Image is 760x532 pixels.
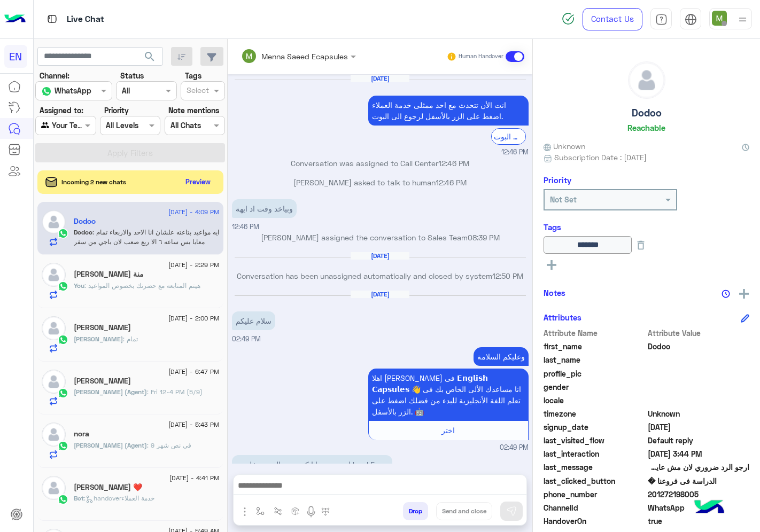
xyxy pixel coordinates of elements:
[655,13,668,26] img: tab
[232,177,529,188] p: [PERSON_NAME] asked to talk to human
[120,70,144,81] label: Status
[58,494,68,505] img: WhatsApp
[544,222,749,232] h6: Tags
[436,178,467,187] span: 12:46 PM
[74,217,96,226] h5: Dodoo
[627,123,665,132] h6: Reachable
[58,441,68,451] img: WhatsApp
[474,347,529,366] p: 1/9/2025, 2:49 PM
[58,388,68,398] img: WhatsApp
[67,12,104,27] p: Live Chat
[169,473,219,483] span: [DATE] - 4:41 PM
[648,421,750,433] span: 2025-06-29T12:18:22.568Z
[368,369,529,421] p: 1/9/2025, 2:49 PM
[583,8,642,30] a: Contact Us
[544,341,646,352] span: first_name
[492,271,523,280] span: 12:50 PM
[4,8,26,30] img: Logo
[168,260,219,270] span: [DATE] - 2:29 PM
[61,177,126,187] span: Incoming 2 new chats
[143,50,156,63] span: search
[351,252,409,260] h6: [DATE]
[42,263,66,287] img: defaultAdmin.png
[74,388,147,396] span: [PERSON_NAME] (Agent)
[544,475,646,487] span: last_clicked_button
[491,128,526,145] div: الرجوع الى البوت
[74,483,142,492] h5: Mona Mostafa ❤️
[232,455,392,519] p: 1/9/2025, 2:51 PM
[544,461,646,473] span: last_message
[403,502,428,520] button: Drop
[74,377,131,386] h5: Mohamed Gad
[739,289,749,299] img: add
[74,281,84,290] span: You
[368,96,529,126] p: 27/8/2025, 12:46 PM
[58,334,68,345] img: WhatsApp
[544,368,646,379] span: profile_pic
[74,335,123,343] span: [PERSON_NAME]
[648,408,750,419] span: Unknown
[252,502,269,520] button: select flow
[544,421,646,433] span: signup_date
[544,381,646,393] span: gender
[137,47,163,70] button: search
[84,494,154,502] span: : handoverخدمة العملاء
[274,507,282,515] img: Trigger scenario
[648,341,750,352] span: Dodoo
[232,232,529,243] p: [PERSON_NAME] assigned the conversation to Sales Team
[736,13,749,26] img: profile
[42,370,66,394] img: defaultAdmin.png
[74,323,131,332] h5: Yousef Abdelfattah
[168,314,219,323] span: [DATE] - 2:00 PM
[648,381,750,393] span: null
[256,507,265,515] img: select flow
[544,312,581,322] h6: Attributes
[104,105,129,116] label: Priority
[40,70,69,81] label: Channel:
[351,291,409,298] h6: [DATE]
[441,426,455,435] span: اختر
[74,429,89,439] h5: nora
[468,233,500,242] span: 08:39 PM
[74,228,219,246] span: ايه مواعيد بتاعته علشان انا الاحد والاربعاء تمام معايا بس ساعه ٦ الا ربع صعب لان باجي من سفر
[648,395,750,406] span: null
[506,506,517,517] img: send message
[291,507,300,515] img: create order
[632,107,662,119] h5: Dodoo
[74,228,92,236] span: Dodoo
[544,140,585,152] span: Unknown
[648,475,750,487] span: الدراسة فى فروعنا �
[500,443,529,453] span: 02:49 PM
[168,420,219,429] span: [DATE] - 5:43 PM
[436,502,492,520] button: Send and close
[4,45,27,68] div: EN
[232,270,529,281] p: Conversation has been unassigned automatically and closed by system
[648,502,750,513] span: 2
[232,311,275,330] p: 1/9/2025, 2:49 PM
[685,13,697,26] img: tab
[351,75,409,82] h6: [DATE]
[544,435,646,446] span: last_visited_flow
[232,199,297,218] p: 27/8/2025, 12:46 PM
[650,8,672,30] a: tab
[58,281,68,292] img: WhatsApp
[181,174,215,190] button: Preview
[232,335,261,343] span: 02:49 PM
[84,281,200,290] span: هيتم المتابعه مع حضرتك بخصوص المواعيد
[238,505,251,518] img: send attachment
[35,143,225,162] button: Apply Filters
[459,52,503,61] small: Human Handover
[648,448,750,459] span: 2025-09-01T12:44:19.595Z
[648,489,750,500] span: 201272198005
[544,408,646,419] span: timezone
[544,502,646,513] span: ChannelId
[168,207,219,217] span: [DATE] - 4:09 PM
[269,502,287,520] button: Trigger scenario
[648,515,750,527] span: true
[42,423,66,447] img: defaultAdmin.png
[45,12,59,26] img: tab
[321,507,330,516] img: make a call
[74,494,84,502] span: Bot
[544,448,646,459] span: last_interaction
[544,395,646,406] span: locale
